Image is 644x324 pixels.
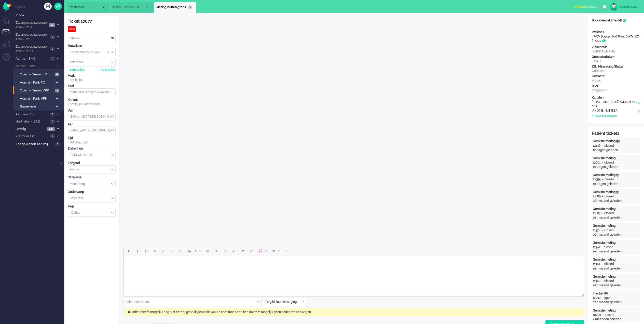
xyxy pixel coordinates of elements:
li: View [111,2,153,13]
div: - [600,262,604,266]
button: 0 [282,247,289,255]
div: 12196 [593,144,600,148]
a: Wacht - Park VPK 0 [15,96,63,101]
div: open [68,26,76,32]
div: Onderwerp [68,190,116,194]
div: Close tab [188,5,192,9]
div: closed [604,160,614,165]
span: 1 [55,89,59,92]
div: Categorie [68,175,116,180]
div: 11689 [593,194,601,199]
div: Assign User [68,58,116,66]
span: 0 [50,47,55,51]
button: Reset content [247,247,255,255]
div: x [638,100,640,109]
div: Zorg bij jou [68,78,116,82]
div: closed [604,262,614,266]
button: Language [269,247,282,255]
div: Gemiste meting [593,224,639,228]
div: Ziekenhuis [68,146,116,151]
div: één maand geleden [593,266,639,271]
span: 0 [285,249,287,253]
div: - [600,211,604,215]
div: Ziekenhuis [592,45,640,49]
span: 0 [50,35,55,39]
div: - [601,194,605,199]
div: één maand geleden [593,249,639,254]
li: Dashboard menu [3,17,14,29]
a: Quick Ticket [54,3,62,10]
span: 8 [55,73,59,76]
button: Clear formatting [238,247,247,255]
div: ZBJ Messaging Status [592,64,640,69]
div: 2 maanden geleden [593,317,639,321]
div: Gemiste meting [593,275,639,279]
span: 0 [55,105,59,109]
span: Zwangerschapsdiabetes - MSZ [15,32,49,42]
div: één maand geleden [593,199,639,203]
div: Zorg bij jou Messaging [68,102,116,106]
div: Assign Group [68,48,116,57]
div: c7d754b5-35f2-a27b-ac03-7a697ff379a1 [588,30,644,43]
li: Tickets menu [3,29,14,41]
span: dashboard [70,5,102,9]
span: Meting buiten grenswaarden [156,5,188,9]
span: Astma - SMC [15,56,49,61]
span: 0 [55,142,60,146]
div: [PERSON_NAME] [592,49,640,54]
div: closed [605,313,614,317]
div: Geslacht [592,74,640,78]
span: Toegewezen aan mij [16,142,54,147]
div: één maand geleden [593,233,639,237]
span: Open - Nieuw VPK [113,5,145,9]
div: Toewijzen [68,44,116,48]
div: - [600,279,604,283]
span: 0 [55,81,59,85]
li: Afwezigfor 00:00 [571,2,602,13]
div: tvanderzandenvpk1 [620,4,639,9]
div: Select Tags [68,209,116,217]
a: Wacht - Park FO 0 [15,79,63,85]
div: 19 dagen geleden [593,182,639,186]
div: Tijd [68,136,116,140]
div: - [601,177,605,182]
div: 11360 [593,279,600,283]
div: 11030 [593,296,600,300]
span: Afwezig [574,5,585,8]
div: Kanalen [592,96,640,100]
a: Inbox [15,12,64,18]
div: [DATE] 15:11:39 [68,136,116,145]
div: open [604,296,611,300]
div: [EMAIL_ADDRESS][DOMAIN_NAME] [592,100,638,109]
div: 11687 [593,211,600,215]
div: [DATE] [592,59,640,63]
div: - [600,160,604,165]
div: Aan [68,122,116,127]
div: Patiënt heeft (mogelijk) nog niet eerder gebruik gemaakt van de chat functie en kan daarom mogeli... [124,308,584,316]
a: Open - Nieuw VPK 1 [15,87,63,93]
div: [PHONE_NUMBER] [592,109,638,114]
div: Zorgpad [68,161,116,165]
span: for 00:00 [574,5,596,8]
div: Gemiste meting (3) [593,190,639,194]
span: 429 [47,127,55,131]
div: - [600,296,604,300]
div: Van [68,109,116,113]
button: Bullet list [159,247,168,255]
div: Gemiste meting [593,258,639,262]
span: 0 [55,97,59,101]
div: Gemiste meting [593,207,639,211]
div: 12001 [593,160,600,165]
span: Wacht - Park FO [20,80,53,85]
span: NL [271,249,276,253]
div: 10799 [593,313,601,317]
span: Zwangerschapsdiabetes - MST [15,20,48,30]
span: Hartfalen - SAZ [15,119,49,124]
a: Supervisie 0 [15,103,63,109]
span: 0 [50,134,55,138]
button: Bold [125,247,133,255]
button: Italic [133,247,142,255]
div: 11378 [593,228,600,233]
div: één maand geleden [593,215,639,220]
div: - [601,313,605,317]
